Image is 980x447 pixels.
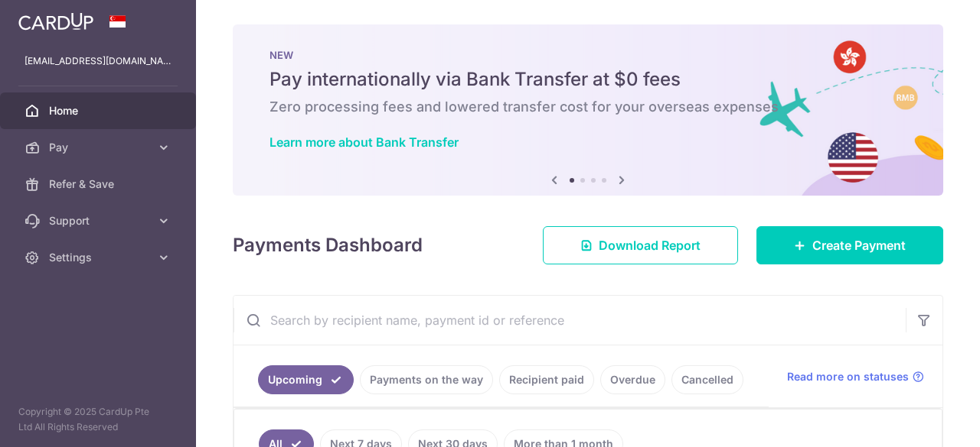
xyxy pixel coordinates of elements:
[269,49,906,61] p: NEW
[24,53,171,69] p: [EMAIL_ADDRESS][DOMAIN_NAME]
[600,365,665,394] a: Overdue
[499,365,594,394] a: Recipient paid
[18,12,93,31] img: CardUp
[49,213,150,228] span: Support
[233,24,943,196] img: Bank transfer banner
[269,67,906,92] h5: Pay internationally via Bank Transfer at $0 fees
[756,226,943,264] a: Create Payment
[49,103,150,118] span: Home
[787,369,909,384] span: Read more on statuses
[269,134,459,150] a: Learn more about Bank Transfer
[812,236,906,254] span: Create Payment
[269,98,906,116] h6: Zero processing fees and lowered transfer cost for your overseas expenses
[543,226,738,264] a: Download Report
[49,140,150,155] span: Pay
[671,365,743,394] a: Cancelled
[49,177,150,192] span: Refer & Save
[599,236,701,254] span: Download Report
[787,369,924,384] a: Read more on statuses
[360,365,493,394] a: Payments on the way
[234,296,906,345] input: Search by recipient name, payment id or reference
[49,250,150,265] span: Settings
[233,232,423,259] h4: Payments Dashboard
[258,365,354,394] a: Upcoming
